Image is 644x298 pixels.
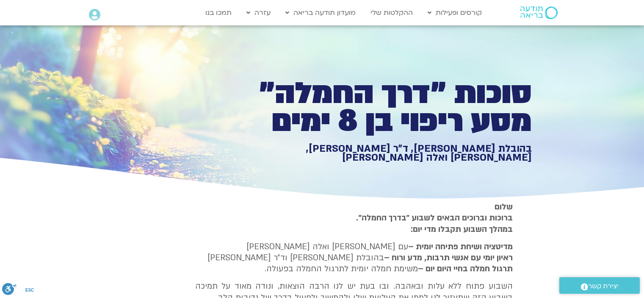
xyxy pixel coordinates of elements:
[195,241,513,275] p: עם [PERSON_NAME] ואלה [PERSON_NAME] בהובלת [PERSON_NAME] וד״ר [PERSON_NAME] משימת חמלה יומית לתרג...
[520,6,558,19] img: תודעה בריאה
[408,241,513,252] strong: מדיטציה ושיחת פתיחה יומית –
[559,277,640,294] a: יצירת קשר
[201,5,236,21] a: תמכו בנו
[495,201,513,212] strong: שלום
[588,281,619,292] span: יצירת קשר
[418,263,513,274] b: תרגול חמלה בחיי היום יום –
[423,5,486,21] a: קורסים ופעילות
[238,144,532,162] h1: בהובלת [PERSON_NAME], ד״ר [PERSON_NAME], [PERSON_NAME] ואלה [PERSON_NAME]
[238,80,532,135] h1: סוכות ״דרך החמלה״ מסע ריפוי בן 8 ימים
[356,212,513,234] strong: ברוכות וברוכים הבאים לשבוע ״בדרך החמלה״. במהלך השבוע תקבלו מדי יום:
[281,5,360,21] a: מועדון תודעה בריאה
[242,5,275,21] a: עזרה
[384,252,513,263] b: ראיון יומי עם אנשי תרבות, מדע ורוח –
[366,5,417,21] a: ההקלטות שלי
